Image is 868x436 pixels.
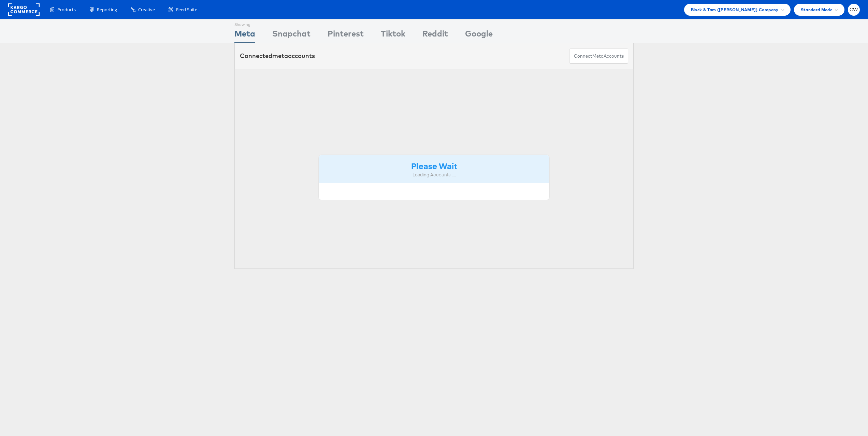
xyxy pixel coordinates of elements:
[234,28,255,43] div: Meta
[272,52,288,60] span: meta
[381,28,405,43] div: Tiktok
[324,172,544,178] div: Loading Accounts ....
[850,8,858,12] span: CW
[97,6,117,13] span: Reporting
[234,19,255,28] div: Showing
[422,28,448,43] div: Reddit
[592,53,604,59] span: meta
[465,28,493,43] div: Google
[411,160,457,171] strong: Please Wait
[691,6,779,13] span: Block & Tam ([PERSON_NAME]) Company
[138,6,155,13] span: Creative
[240,52,315,60] div: Connected accounts
[57,6,76,13] span: Products
[272,28,310,43] div: Snapchat
[569,48,628,64] button: ConnectmetaAccounts
[176,6,197,13] span: Feed Suite
[328,28,364,43] div: Pinterest
[801,6,833,13] span: Standard Mode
